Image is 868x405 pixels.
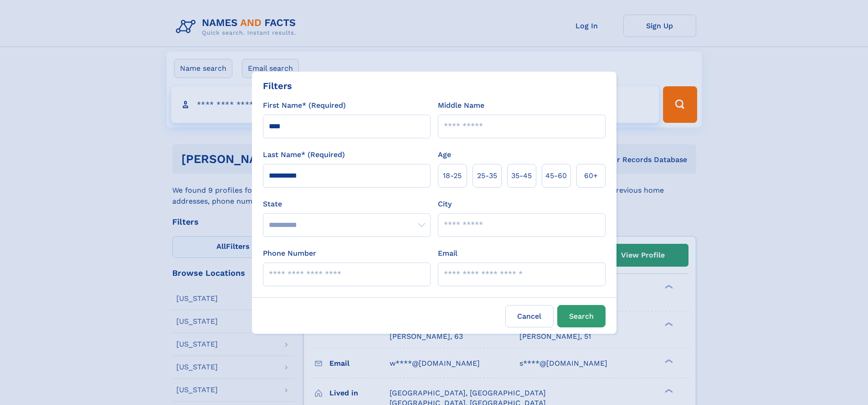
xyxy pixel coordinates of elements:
[438,149,451,160] label: Age
[263,149,345,160] label: Last Name* (Required)
[438,199,452,210] label: City
[263,100,346,111] label: First Name* (Required)
[477,170,497,181] span: 25‑35
[557,305,606,327] button: Search
[438,248,457,259] label: Email
[545,170,567,181] span: 45‑60
[263,199,431,210] label: State
[263,79,292,93] div: Filters
[443,170,462,181] span: 18‑25
[505,305,554,327] label: Cancel
[511,170,532,181] span: 35‑45
[263,248,316,259] label: Phone Number
[584,170,598,181] span: 60+
[438,100,484,111] label: Middle Name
